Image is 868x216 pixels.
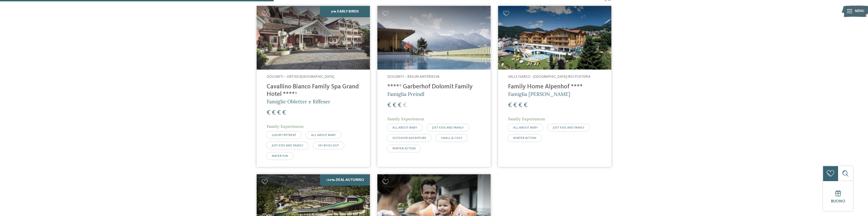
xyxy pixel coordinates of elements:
span: € [272,109,276,116]
span: Valle Isarco – [GEOGRAPHIC_DATA]-Rio Pusteria [508,75,590,79]
span: Dolomiti – Ortisei/[GEOGRAPHIC_DATA] [267,75,334,79]
span: Family Experiences [267,124,304,129]
span: Buono [831,199,845,203]
span: WINTER ACTION [392,147,416,150]
span: Family Experiences [508,116,545,121]
span: € [524,102,528,109]
h4: Family Home Alpenhof **** [508,83,601,91]
span: WINTER ACTION [513,136,536,140]
span: € [277,109,281,116]
span: € [393,102,396,109]
span: Dolomiti – Rasun-Anterselva [387,75,440,79]
span: Famiglia [PERSON_NAME] [508,91,570,97]
img: Family Home Alpenhof **** [498,6,611,70]
span: ALL ABOUT BABY [513,126,538,129]
span: SKI-IN SKI-OUT [318,144,339,147]
span: WATER FUN [272,154,288,158]
a: Cercate un hotel per famiglie? Qui troverete solo i migliori! Dolomiti – Rasun-Anterselva ****ˢ G... [377,6,491,167]
span: SMALL & COSY [441,136,462,140]
span: Family Experiences [387,116,424,121]
span: LUXURY RETREAT [272,133,296,137]
a: Cercate un hotel per famiglie? Qui troverete solo i migliori! Valle Isarco – [GEOGRAPHIC_DATA]-Ri... [498,6,611,167]
span: OUTDOOR ADVENTURE [392,136,426,140]
span: € [398,102,402,109]
span: € [387,102,391,109]
h4: ****ˢ Garberhof Dolomit Family [387,83,481,91]
span: JUST KIDS AND FAMILY [553,126,584,129]
span: € [508,102,512,109]
img: Family Spa Grand Hotel Cavallino Bianco ****ˢ [257,6,370,70]
a: Buono [823,181,853,211]
a: Cercate un hotel per famiglie? Qui troverete solo i migliori! 5% Early Birds Dolomiti – Ortisei/[... [257,6,370,167]
span: € [403,102,407,109]
span: € [513,102,517,109]
span: ALL ABOUT BABY [311,133,336,137]
span: ALL ABOUT BABY [392,126,417,129]
span: Famiglia Preindl [387,91,424,97]
span: € [267,109,270,116]
span: JUST KIDS AND FAMILY [272,144,303,147]
h4: Cavallino Bianco Family Spa Grand Hotel ****ˢ [267,83,360,98]
span: € [519,102,522,109]
img: Cercate un hotel per famiglie? Qui troverete solo i migliori! [377,6,491,70]
span: Famiglie Obletter e Riffeser [267,98,330,105]
span: € [282,109,286,116]
span: JUST KIDS AND FAMILY [432,126,464,129]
